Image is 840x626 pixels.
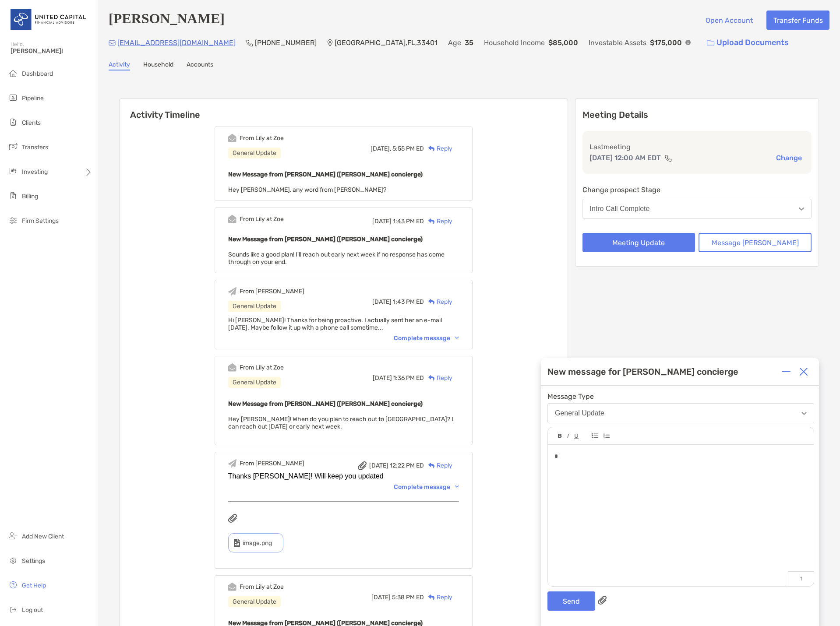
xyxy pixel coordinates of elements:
a: Activity [109,61,130,70]
span: Clients [22,119,41,127]
div: From [PERSON_NAME] [240,288,304,295]
button: General Update [547,403,814,423]
img: attachments [228,514,237,523]
span: [PERSON_NAME]! [11,47,92,55]
span: 12:22 PM ED [390,462,424,469]
span: Dashboard [22,70,53,77]
div: New message for [PERSON_NAME] concierge [547,366,738,377]
img: Event icon [228,459,236,468]
img: Phone Icon [246,39,253,46]
img: Reply icon [428,375,435,381]
img: dashboard icon [8,68,18,78]
div: General Update [228,377,281,388]
div: Thanks [PERSON_NAME]! Will keep you updated [228,472,459,480]
img: United Capital Logo [11,4,87,35]
img: Event icon [228,215,236,223]
img: Info Icon [685,40,691,45]
span: 1:43 PM ED [393,218,424,225]
img: logout icon [8,604,18,615]
div: From Lily at Zoe [240,215,284,223]
span: [DATE] [371,594,391,601]
p: Meeting Details [582,109,812,120]
span: 1:43 PM ED [393,298,424,306]
span: Hi [PERSON_NAME]! Thanks for being proactive. I actually sent her an e-mail [DATE]. Maybe follow ... [228,317,442,331]
img: pipeline icon [8,92,18,103]
img: button icon [707,40,714,46]
b: New Message from [PERSON_NAME] ([PERSON_NAME] concierge) [228,400,423,408]
img: Reply icon [428,146,435,151]
img: paperclip attachments [598,596,607,605]
p: Investable Assets [589,37,646,48]
p: 35 [465,37,473,48]
button: Meeting Update [582,233,695,252]
span: Log out [22,606,43,614]
p: Household Income [484,37,545,48]
img: Event icon [228,363,236,372]
a: Accounts [187,61,213,70]
span: [DATE], [371,145,391,152]
img: billing icon [8,190,18,201]
h4: [PERSON_NAME] [109,11,225,30]
span: [DATE] [369,462,388,469]
div: General Update [228,301,281,312]
img: transfers icon [8,141,18,152]
span: Add New Client [22,533,64,540]
button: Send [547,591,595,611]
a: Upload Documents [701,33,794,52]
div: From Lily at Zoe [240,134,284,142]
span: 5:38 PM ED [392,594,424,601]
div: Reply [424,297,452,306]
img: attachment [358,461,367,470]
div: Complete message [394,334,459,342]
span: 5:55 PM ED [392,145,424,152]
p: Change prospect Stage [582,184,812,195]
img: Event icon [228,134,236,142]
span: [DATE] [372,298,392,306]
h6: Activity Timeline [120,99,568,120]
span: Firm Settings [22,217,59,225]
img: Open dropdown arrow [801,412,807,415]
img: Location Icon [327,39,333,46]
p: [PHONE_NUMBER] [255,37,317,48]
span: [DATE] [372,218,392,225]
div: General Update [228,148,281,158]
img: firm-settings icon [8,215,18,225]
p: Last meeting [589,141,805,152]
img: Reply icon [428,218,435,224]
img: Reply icon [428,299,435,305]
p: 1 [788,571,814,586]
p: Age [448,37,461,48]
span: Sounds like a good plan! I'll reach out early next week if no response has come through on your end. [228,251,445,266]
div: From [PERSON_NAME] [240,460,304,467]
button: Message [PERSON_NAME] [699,233,812,252]
img: investing icon [8,166,18,176]
span: Hey [PERSON_NAME]! When do you plan to reach out to [GEOGRAPHIC_DATA]? I can reach out [DATE] or ... [228,415,453,430]
img: get-help icon [8,580,18,590]
span: 1:36 PM ED [393,374,424,382]
img: Open dropdown arrow [799,207,804,211]
p: [EMAIL_ADDRESS][DOMAIN_NAME] [117,37,236,48]
img: Reply icon [428,463,435,468]
p: [DATE] 12:00 AM EDT [589,152,661,163]
img: Editor control icon [558,434,562,438]
img: Chevron icon [455,337,459,339]
span: Billing [22,193,38,200]
div: From Lily at Zoe [240,583,284,591]
span: Transfers [22,144,48,151]
button: Open Account [699,11,759,30]
img: Email Icon [109,40,116,46]
div: Reply [424,461,452,470]
img: Editor control icon [592,433,598,438]
img: Event icon [228,287,236,295]
img: add_new_client icon [8,531,18,541]
img: settings icon [8,555,18,566]
div: General Update [555,409,604,417]
p: [GEOGRAPHIC_DATA] , FL , 33401 [335,37,438,48]
p: $175,000 [650,37,682,48]
img: Close [799,367,808,376]
a: Household [143,61,173,70]
img: Editor control icon [603,433,610,439]
div: Reply [424,144,452,153]
div: Complete message [394,483,459,491]
span: Hey [PERSON_NAME], any word from [PERSON_NAME]? [228,186,386,193]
